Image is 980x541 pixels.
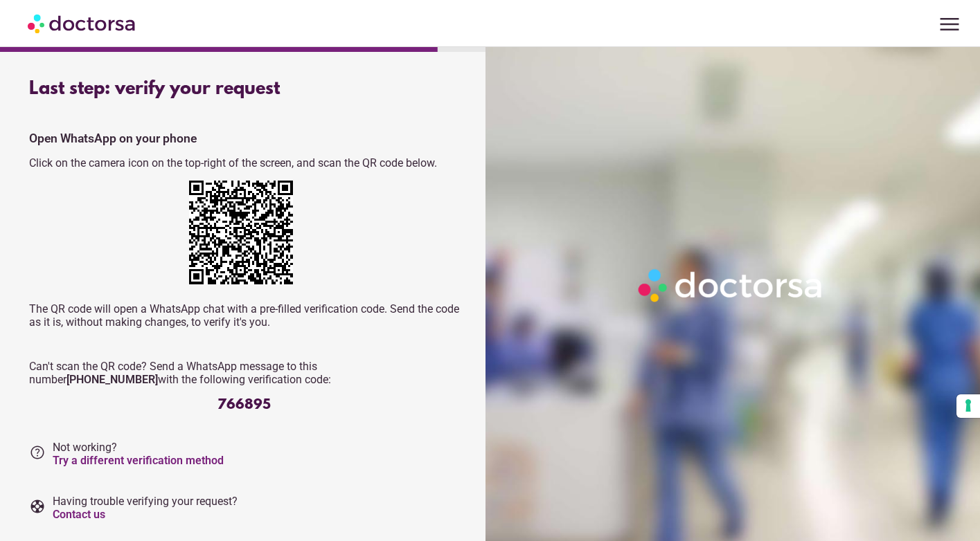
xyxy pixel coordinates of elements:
[29,360,460,386] p: Can't scan the QR code? Send a WhatsApp message to this number with the following verification code:
[29,156,460,169] p: Click on the camera icon on the top-right of the screen, and scan the QR code below.
[29,79,460,100] div: Last step: verify your request
[53,508,105,521] a: Contact us
[66,373,158,386] strong: [PHONE_NUMBER]
[189,181,300,291] div: https://wa.me/+12673231263?text=My+request+verification+code+is+766895
[633,264,829,307] img: Logo-Doctorsa-trans-White-partial-flat.png
[29,397,460,413] div: 766895
[29,444,46,461] i: help
[189,181,293,284] img: 6bcgYgAAAAGSURBVAMAAQugOfOJ1wsAAAAASUVORK5CYII=
[28,8,137,39] img: Doctorsa.com
[53,441,224,467] span: Not working?
[29,302,460,329] p: The QR code will open a WhatsApp chat with a pre-filled verification code. Send the code as it is...
[936,11,963,37] span: menu
[956,394,980,418] button: Your consent preferences for tracking technologies
[53,495,238,521] span: Having trouble verifying your request?
[29,131,197,145] strong: Open WhatsApp on your phone
[53,454,224,467] a: Try a different verification method
[29,498,46,515] i: support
